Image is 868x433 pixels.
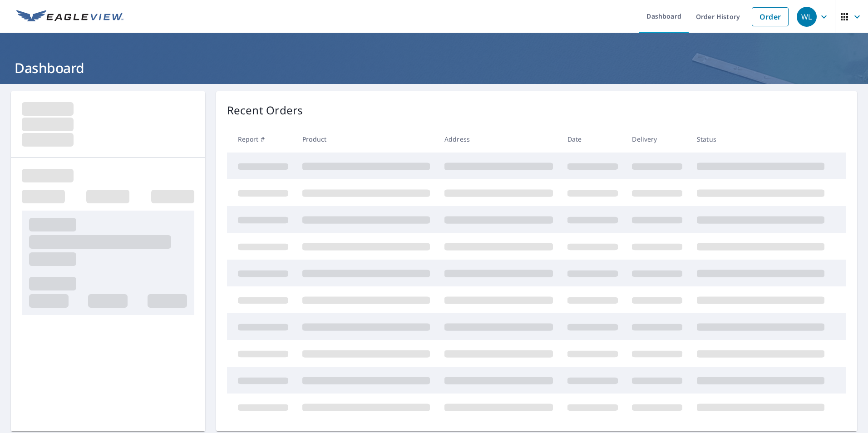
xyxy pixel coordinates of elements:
a: Order [752,7,789,26]
img: EV Logo [16,10,123,24]
th: Product [295,126,437,153]
th: Status [690,126,832,153]
th: Report # [227,126,296,153]
th: Address [437,126,560,153]
th: Delivery [625,126,690,153]
div: WL [797,7,817,27]
h1: Dashboard [11,59,857,77]
th: Date [560,126,625,153]
p: Recent Orders [227,102,303,118]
